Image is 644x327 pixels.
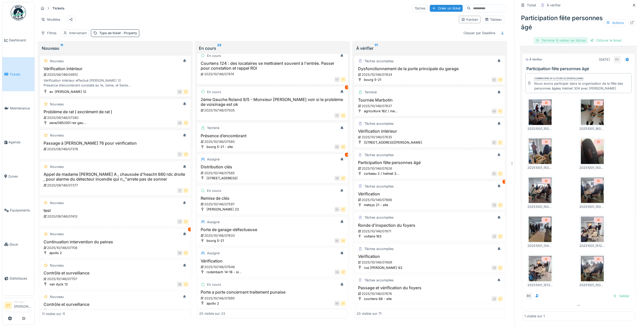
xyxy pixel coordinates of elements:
[200,171,346,175] div: 2025/10/146/07585
[525,293,532,300] div: EK
[14,300,32,304] div: Manager
[42,172,188,182] h3: Appel de madame [PERSON_NAME] A , chaussée d'heacht 680 rdc droite , pour alarme du détecteur inc...
[183,250,188,256] div: CT
[183,219,188,224] div: CT
[335,144,340,149] div: EK
[199,45,346,51] div: En cours
[534,77,583,80] div: Commentaire de clôture de [PERSON_NAME]
[121,31,137,35] span: : Property
[200,72,346,77] div: 2025/10/146/07474
[498,171,503,176] div: CT
[50,232,64,236] div: Nouveau
[69,31,87,35] div: Intervenant
[604,19,626,27] div: Actions
[357,66,503,71] h3: Dysfonctionnement de la porte principale du garage
[50,6,66,11] strong: Tickets
[43,115,188,120] div: 2025/09/146/07280
[50,133,64,138] div: Nouveau
[498,296,503,301] div: CT
[357,160,503,165] h3: Participation fête personnes âgé
[207,125,219,130] div: Terminé
[364,109,398,114] div: agriculture 182 / ma...
[492,109,497,114] div: AO
[43,72,188,77] div: 2025/06/146/04912
[2,91,34,125] a: Maintenance
[375,45,378,51] sup: 71
[39,29,59,37] div: Filtres
[341,270,346,275] div: CT
[492,171,497,176] div: EK
[200,296,346,301] div: 2025/10/146/07695
[2,125,34,159] a: Agenda
[99,31,137,35] div: Type de ticket
[207,220,220,224] div: Assigné
[50,294,64,299] div: Nouveau
[177,282,182,287] div: RB
[199,196,346,201] h3: Remise de clés
[614,56,621,63] div: EK
[461,17,478,22] div: Kanban
[526,66,633,71] h3: Participation fête personnes âgé
[581,217,604,242] img: n5h2qosyhotglhqd8g8b62jci281
[341,77,346,82] div: CT
[588,37,623,44] div: Clôturer le ticket
[9,38,32,43] span: Dashboard
[39,16,63,23] div: Modèles
[356,45,503,51] div: À vérifier
[177,188,182,193] div: IF
[207,238,224,243] div: bourg 5-21
[42,78,188,88] div: Vérification intérieur effectué [PERSON_NAME] 12 Présence d’encombrant constaté au 1e, 2eme, et 5...
[580,204,605,209] div: 20251001_150016.jpg
[364,265,402,270] div: rue [PERSON_NAME] 63
[358,166,503,171] div: 2025/10/146/07626
[42,311,65,316] div: 11 visible sur 11
[341,207,346,212] div: CT
[43,183,188,188] div: 2025/09/146/07377
[42,240,188,244] h3: Continuation intervention du peines
[200,233,346,238] div: 2025/10/146/07633
[364,203,388,207] div: metsys 21 - site
[357,285,503,290] h3: Passage et vérification du foyers
[529,256,552,281] img: c40ngnsv7emxp4e0cznrxlsfs2dc
[529,217,552,242] img: rl6zf6rp6hesfvjarl0ej5omigci
[43,276,188,281] div: 2025/10/146/07707
[49,120,86,125] div: seve/085/001 rez gau...
[498,77,503,82] div: CT
[42,208,188,213] h3: test
[11,5,26,20] img: Badge_color-CXgf-gQk.svg
[527,204,553,209] div: 20251001_150246.jpg
[364,121,394,126] div: Tâches accomplies
[358,229,503,234] div: 2025/10/146/07671
[199,165,346,169] h3: Distribution clés
[430,5,463,12] div: Créer un ticket
[580,165,605,170] div: 20251001_143627.jpg
[341,113,346,118] div: CT
[183,152,188,157] div: CT
[2,227,34,261] a: Stock
[335,301,340,306] div: NS
[529,139,552,164] img: amtz7dpzvguet6xocqzh8ih8miw2
[207,157,220,162] div: Assigné
[177,120,182,125] div: AO
[199,227,346,232] h3: Porte de garage-défectueuse
[498,109,503,114] div: CT
[364,184,394,189] div: Tâches accomplies
[498,140,503,145] div: CT
[42,109,188,114] h3: Problème de rat ( excrément de rat )
[534,81,629,91] div: Nous avons participer dans la organisation de la fête des personnes âgées Helmet 304 avec [PERSON...
[207,301,219,306] div: apollo 2
[207,176,238,181] div: [STREET_ADDRESS]
[2,193,34,227] a: Équipements
[364,153,394,157] div: Tâches accomplies
[207,251,220,256] div: Assigné
[345,85,349,89] div: 2
[358,104,503,108] div: 2025/10/146/07637
[60,45,63,51] sup: 11
[188,228,192,231] div: 1
[527,126,553,131] div: 20251001_150248.jpg
[519,11,638,34] div: Participation fête personnes âgé
[412,5,428,12] div: Tâches
[357,311,381,316] div: 20 visible sur 71
[42,141,188,146] h3: Passage à [PERSON_NAME] 76 pour vérification
[580,243,605,248] div: 20251001_151200.jpg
